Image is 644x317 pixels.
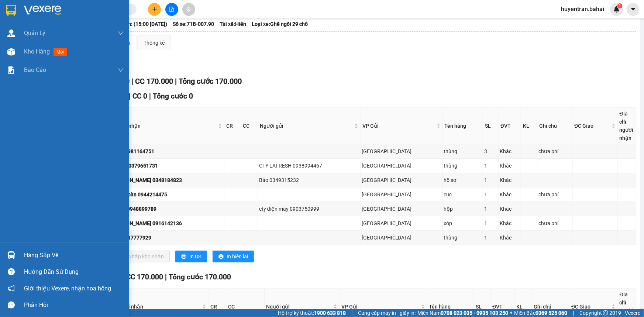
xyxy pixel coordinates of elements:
[179,77,242,86] span: Tổng cước 170.000
[361,173,442,187] td: Sài Gòn
[186,7,191,12] span: aim
[152,7,157,12] span: plus
[24,48,50,55] span: Kho hàng
[112,147,223,155] div: nhân 0981164751
[521,108,537,144] th: KL
[148,3,161,16] button: plus
[218,254,224,260] span: printer
[24,266,124,278] div: Hướng dẫn sử dụng
[484,176,497,184] div: 1
[6,5,16,16] img: logo-vxr
[112,234,223,242] div: Duy 0917777929
[617,3,623,8] sup: 1
[362,122,435,130] span: VP Gửi
[116,303,201,311] span: Người nhận
[220,20,246,28] span: Tài xế: Hiến
[241,108,258,144] th: CC
[259,176,359,184] div: Bảo 0349315232
[361,202,442,216] td: Sài Gòn
[362,176,441,184] div: [GEOGRAPHIC_DATA]
[7,48,15,56] img: warehouse-icon
[114,251,170,262] button: downloadNhập kho nhận
[627,3,640,16] button: caret-down
[444,176,482,184] div: hồ sơ
[314,310,346,316] strong: 1900 633 818
[555,4,610,14] span: huyentran.bahai
[500,190,520,199] div: Khác
[538,147,571,155] div: chưa phí
[135,77,173,86] span: CC 170.000
[118,30,124,36] span: down
[484,234,497,242] div: 1
[259,162,359,170] div: CTY LAFRESH 0938994467
[252,20,308,28] span: Loại xe: Ghế ngồi 29 chỗ
[112,176,223,184] div: [PERSON_NAME] 0348184823
[444,219,482,227] div: xóp
[165,273,167,281] span: |
[351,309,352,317] span: |
[483,108,499,144] th: SL
[484,219,497,227] div: 1
[535,310,567,316] strong: 0369 525 060
[630,6,637,13] span: caret-down
[126,273,163,281] span: CC 170.000
[417,309,508,317] span: Miền Nam
[131,77,133,86] span: |
[362,162,441,170] div: [GEOGRAPHIC_DATA]
[573,309,574,317] span: |
[361,159,442,173] td: Sài Gòn
[444,205,482,213] div: hộp
[227,252,248,261] span: In biên lai
[484,147,497,155] div: 3
[129,92,131,100] span: |
[362,205,441,213] div: [GEOGRAPHIC_DATA]
[224,108,241,144] th: CR
[341,303,419,311] span: VP Gửi
[149,92,151,100] span: |
[500,219,520,227] div: Khác
[514,309,567,317] span: Miền Bắc
[7,66,15,74] img: solution-icon
[443,108,483,144] th: Tên hàng
[175,251,207,262] button: printerIn DS
[112,162,223,170] div: hưởng 0379651731
[362,234,441,242] div: [GEOGRAPHIC_DATA]
[24,284,111,293] span: Giới thiệu Vexere, nhận hoa hồng
[8,285,15,292] span: notification
[189,252,201,261] span: In DS
[484,205,497,213] div: 1
[24,300,124,311] div: Phản hồi
[266,303,332,311] span: Người gửi
[500,147,520,155] div: Khác
[278,309,346,317] span: Hỗ trợ kỹ thuật:
[538,219,571,227] div: chưa phí
[441,310,508,316] strong: 0708 023 035 - 0935 103 250
[153,92,193,100] span: Tổng cước 0
[8,268,15,275] span: question-circle
[165,3,178,16] button: file-add
[24,28,45,38] span: Quản Lý
[484,162,497,170] div: 1
[613,6,620,13] img: icon-new-feature
[113,122,217,130] span: Người nhận
[538,190,571,199] div: chưa phí
[181,254,186,260] span: printer
[132,92,147,100] span: CC 0
[361,144,442,159] td: Sài Gòn
[537,108,572,144] th: Ghi chú
[260,122,353,130] span: Người gửi
[444,190,482,199] div: cục
[603,310,608,316] span: copyright
[500,162,520,170] div: Khác
[24,250,124,261] div: Hàng sắp về
[362,190,441,199] div: [GEOGRAPHIC_DATA]
[144,39,165,47] div: Thống kê
[361,216,442,231] td: Sài Gòn
[182,3,195,16] button: aim
[213,251,254,262] button: printerIn biên lai
[510,311,512,314] span: ⚪️
[444,147,482,155] div: thùng
[54,48,67,56] span: mới
[444,162,482,170] div: thùng
[118,67,124,73] span: down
